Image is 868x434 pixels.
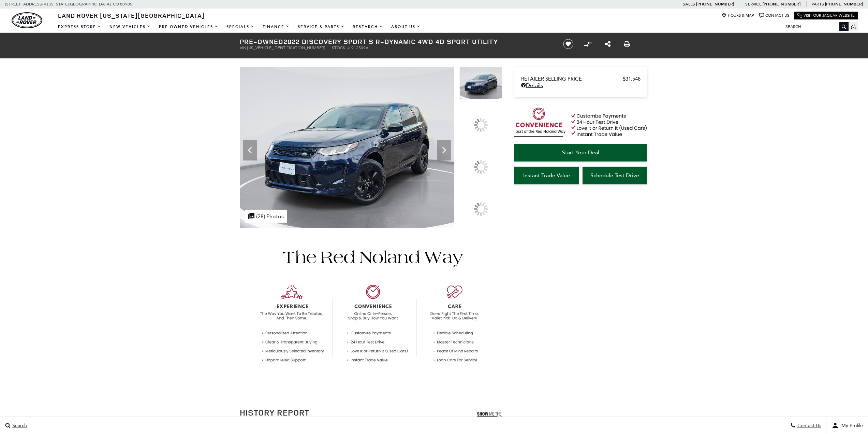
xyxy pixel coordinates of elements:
img: Land Rover [12,12,42,28]
a: Instant Trade Value [514,167,579,184]
button: user-profile-menu [827,417,868,434]
a: About Us [387,21,425,33]
span: My Profile [839,423,863,429]
span: Contact Us [796,423,821,429]
span: Land Rover [US_STATE][GEOGRAPHIC_DATA] [58,11,205,19]
span: Stock: [332,45,347,50]
span: VIN: [240,45,247,50]
span: Schedule Test Drive [590,172,639,179]
a: Contact Us [759,13,789,18]
a: Schedule Test Drive [583,167,647,184]
span: Start Your Deal [562,149,599,156]
a: EXPRESS STORE [54,21,105,33]
a: Hours & Map [722,13,754,18]
a: [PHONE_NUMBER] [763,1,800,7]
img: Show me the Carfax [477,408,502,425]
span: Retailer Selling Price [521,76,623,82]
a: Service & Parts [294,21,349,33]
a: Start Your Deal [514,144,647,162]
a: Retailer Selling Price $31,548 [521,76,641,82]
span: $31,548 [623,76,641,82]
a: land-rover [12,12,42,28]
a: Pre-Owned Vehicles [155,21,222,33]
a: Share this Pre-Owned 2022 Discovery Sport S R-Dynamic 4WD 4D Sport Utility [605,40,610,48]
h1: 2022 Discovery Sport S R-Dynamic 4WD 4D Sport Utility [240,38,552,45]
a: Land Rover [US_STATE][GEOGRAPHIC_DATA] [54,11,209,19]
img: Used 2022 Portofino Blue Metallic Land Rover S R-Dynamic image 1 [459,67,502,99]
a: Print this Pre-Owned 2022 Discovery Sport S R-Dynamic 4WD 4D Sport Utility [624,40,630,48]
a: New Vehicles [105,21,155,33]
span: [US_VEHICLE_IDENTIFICATION_NUMBER] [247,45,325,50]
a: [PHONE_NUMBER] [825,1,863,7]
a: [STREET_ADDRESS] • [US_STATE][GEOGRAPHIC_DATA], CO 80905 [5,2,132,6]
span: Instant Trade Value [523,172,570,179]
button: Save vehicle [561,39,576,50]
span: Service [745,2,761,6]
div: (28) Photos [245,210,287,223]
strong: Pre-Owned [240,37,283,46]
a: Finance [259,21,294,33]
h2: History Report [240,408,309,417]
a: [PHONE_NUMBER] [696,1,734,7]
a: Details [521,82,641,88]
input: Search [780,23,849,31]
nav: Main Navigation [54,21,425,33]
span: Parts [812,2,824,6]
a: Specials [222,21,259,33]
a: Visit Our Jaguar Website [797,13,855,18]
span: UL912509A [347,45,368,50]
span: Search [11,423,27,429]
button: Compare vehicle [583,39,593,49]
a: Research [349,21,387,33]
img: Used 2022 Portofino Blue Metallic Land Rover S R-Dynamic image 1 [240,67,454,228]
span: Sales [683,2,695,6]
